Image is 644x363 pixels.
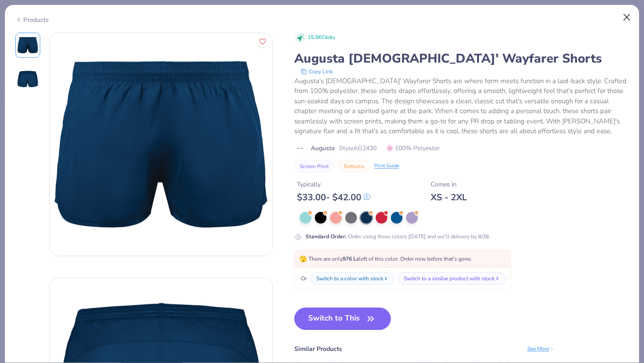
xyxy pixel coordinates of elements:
button: Bottoms [339,160,370,173]
span: 🫣 [299,255,307,263]
strong: Standard Order : [305,233,347,240]
span: Style AG2430 [339,144,377,153]
button: Switch to a similar product with stock [398,272,506,285]
button: Close [619,9,636,26]
button: Switch to This [294,308,391,330]
span: Or [299,274,307,283]
div: Comes In [431,180,467,189]
div: Switch to a similar product with stock [404,274,495,283]
div: Order using these colors [DATE] and we’ll delivery by 8/28. [305,232,490,241]
button: Switch to a color with stock [310,272,394,285]
div: Switch to a color with stock [316,274,383,283]
div: Typically [297,180,370,189]
button: copy to clipboard [298,67,335,76]
div: Print Guide [374,162,399,170]
div: XS - 2XL [431,192,467,203]
span: There are only left of this color. Order now before that's gone. [299,255,472,262]
div: Augusta [DEMOGRAPHIC_DATA]' Wayfarer Shorts [294,50,629,67]
div: Products [15,15,49,25]
span: Augusta [311,144,335,153]
span: 100% Polyester [386,144,440,153]
div: See More [527,345,555,353]
img: Front [17,34,38,56]
button: Like [257,36,268,47]
div: $ 33.00 - $ 42.00 [297,192,370,203]
strong: 976 Ls [343,255,359,262]
button: Screen Print [294,160,334,173]
img: Front [50,33,272,256]
span: 15.5K Clicks [308,34,335,42]
div: Augusta's [DEMOGRAPHIC_DATA]' Wayfarer Shorts are where form meets function in a laid-back style.... [294,76,629,136]
img: brand logo [294,145,306,152]
div: Similar Products [294,344,342,354]
img: Back [17,68,38,90]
